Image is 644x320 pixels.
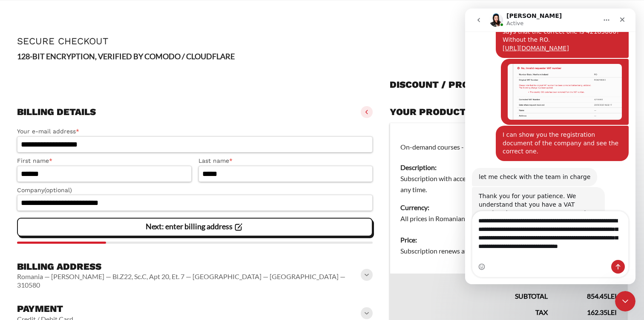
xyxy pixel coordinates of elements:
h3: Billing details [17,106,96,118]
th: Tax [390,302,558,318]
dt: Description: [400,162,617,173]
th: Subtotal [390,274,558,302]
div: Kimberly says… [7,159,164,179]
div: Kimberly says… [7,179,164,287]
h3: Discount / promo code [390,79,513,91]
dt: Currency: [400,202,617,213]
span: Subscription renews at . [400,247,510,255]
a: [URL][DOMAIN_NAME] [37,36,104,43]
label: Your e-mail address [17,127,373,136]
div: let me check with the team in charge [14,164,125,173]
vaadin-horizontal-layout: Romania — [PERSON_NAME] — Bl.Z22, Sc.C, Apt 20, Et. 7 — [GEOGRAPHIC_DATA] — [GEOGRAPHIC_DATA] — 3... [17,272,362,289]
div: Cosmin says… [7,117,164,159]
dd: All prices in Romanian leu. [400,213,617,224]
div: Cosmin says… [7,50,164,117]
iframe: Intercom live chat [615,291,635,311]
div: let me check with the team in charge [7,159,132,178]
span: (optional) [44,187,72,193]
dd: Subscription with access to on-demand courses for a single user. Cancel any time. [400,173,617,195]
label: Company [17,185,373,195]
button: Emoji picker [13,255,20,262]
dt: Price: [400,234,617,245]
h3: Billing address [17,261,362,273]
span: lei [607,308,617,316]
bdi: 854.45 [587,292,617,300]
div: I can show you the registration document of the company and see the correct one. [37,122,157,147]
bdi: 162.35 [587,308,617,316]
label: Last name [198,156,373,166]
td: On-demand courses - Monthly [390,123,627,230]
h3: Payment [17,303,73,315]
span: lei [607,292,617,300]
button: Send a message… [146,251,160,265]
h1: Secure Checkout [17,36,627,46]
div: I can show you the registration document of the company and see the correct one. [31,117,164,153]
vaadin-button: Next: enter billing address [17,218,373,236]
div: Thank you for your patience. We understand that you have a VAT number; however, our system requir... [14,184,133,225]
div: Thank you for your patience. We understand that you have a VAT number; however, our system requir... [7,179,140,268]
strong: 128-BIT ENCRYPTION, VERIFIED BY COMODO / CLOUDFLARE [17,52,235,61]
div: it appears so on that site. If I put the invalid one with the RO there, why it says that the corr... [37,3,157,44]
label: First name [17,156,192,166]
textarea: Message… [7,203,163,251]
iframe: Intercom live chat [465,9,635,284]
